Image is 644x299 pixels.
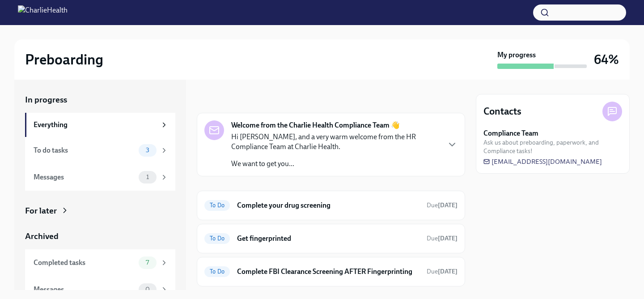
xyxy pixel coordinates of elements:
a: To DoGet fingerprintedDue[DATE] [204,231,458,246]
span: 0 [140,286,155,293]
span: September 28th, 2025 08:00 [427,234,458,243]
span: Due [427,201,458,209]
div: For later [25,205,57,217]
span: Due [427,268,458,275]
strong: Welcome from the Charlie Health Compliance Team 👋 [231,120,400,130]
a: To do tasks3 [25,137,175,164]
p: Hi [PERSON_NAME], and a very warm welcome from the HR Compliance Team at Charlie Health. [231,132,440,152]
a: Messages1 [25,164,175,191]
span: September 28th, 2025 08:00 [427,201,458,209]
div: To do tasks [34,145,135,155]
a: Everything [25,113,175,137]
a: Completed tasks7 [25,249,175,276]
a: To DoComplete your drug screeningDue[DATE] [204,198,458,213]
span: 7 [140,259,154,266]
h3: 64% [594,51,619,68]
h2: Preboarding [25,51,103,68]
p: We want to get you... [231,159,440,169]
span: To Do [204,268,230,275]
div: In progress [197,94,239,106]
strong: [DATE] [438,235,458,242]
h6: Complete FBI Clearance Screening AFTER Fingerprinting [237,267,419,277]
div: Everything [34,120,157,130]
a: To DoComplete FBI Clearance Screening AFTER FingerprintingDue[DATE] [204,265,458,279]
div: Completed tasks [34,258,135,268]
strong: [DATE] [438,268,458,275]
h6: Get fingerprinted [237,234,419,243]
span: 3 [140,147,155,154]
div: Messages [34,285,135,295]
span: October 1st, 2025 08:00 [427,267,458,276]
strong: Compliance Team [483,128,538,138]
span: Ask us about preboarding, paperwork, and Compliance tasks! [483,138,622,155]
span: 1 [141,174,154,180]
a: For later [25,205,175,217]
span: To Do [204,202,230,209]
strong: [DATE] [438,201,458,209]
div: Messages [34,172,135,182]
h6: Complete your drug screening [237,201,419,210]
h4: Contacts [483,105,521,118]
a: In progress [25,94,175,106]
span: Due [427,235,458,242]
strong: My progress [497,50,536,60]
img: CharlieHealth [18,5,68,20]
a: [EMAIL_ADDRESS][DOMAIN_NAME] [483,157,602,166]
a: Archived [25,231,175,242]
span: To Do [204,235,230,242]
